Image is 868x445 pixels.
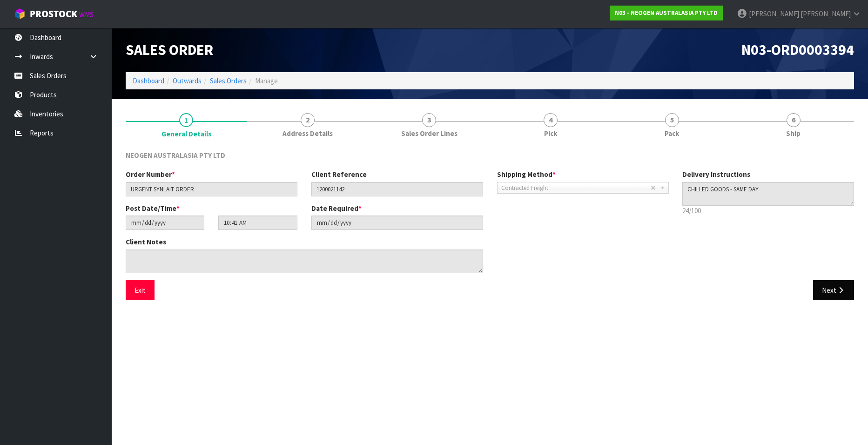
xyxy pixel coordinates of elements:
button: Exit [126,280,155,300]
span: NEOGEN AUSTRALASIA PTY LTD [126,151,225,160]
span: 4 [544,113,558,127]
span: 1 [179,113,193,127]
a: Outwards [173,76,202,85]
span: 6 [787,113,801,127]
a: Dashboard [133,76,164,85]
a: Sales Orders [210,76,247,85]
span: General Details [126,143,854,307]
label: Date Required [311,203,362,213]
span: [PERSON_NAME] [749,9,799,18]
input: Client Reference [311,182,483,196]
span: Sales Order Lines [401,128,458,138]
span: 2 [301,113,315,127]
p: 24/100 [682,206,854,216]
span: N03-ORD0003394 [741,40,854,59]
span: Pack [665,128,679,138]
span: [PERSON_NAME] [801,9,851,18]
span: Pick [544,128,557,138]
strong: N03 - NEOGEN AUSTRALASIA PTY LTD [615,9,718,17]
span: Contracted Freight [501,182,651,194]
span: Address Details [283,128,333,138]
img: cube-alt.png [14,8,26,20]
label: Delivery Instructions [682,169,750,179]
span: Ship [786,128,801,138]
span: 5 [665,113,679,127]
span: General Details [161,129,211,139]
span: ProStock [30,8,77,20]
button: Next [813,280,854,300]
label: Order Number [126,169,175,179]
span: 3 [422,113,436,127]
label: Shipping Method [497,169,556,179]
label: Post Date/Time [126,203,180,213]
input: Order Number [126,182,297,196]
label: Client Reference [311,169,367,179]
span: Sales Order [126,40,213,59]
label: Client Notes [126,237,166,247]
span: Manage [255,76,278,85]
small: WMS [79,10,94,19]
